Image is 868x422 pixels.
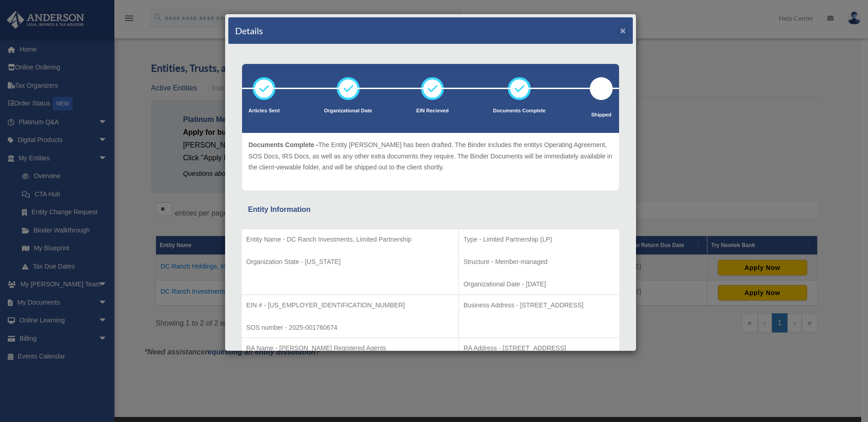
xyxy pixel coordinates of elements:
[248,203,613,216] div: Entity Information
[464,279,615,290] p: Organizational Date - [DATE]
[246,343,454,354] p: RA Name - [PERSON_NAME] Registered Agents
[464,234,615,245] p: Type - Limited Partnership (LP)
[235,24,263,37] h4: Details
[246,256,454,268] p: Organization State - [US_STATE]
[464,256,615,268] p: Structure - Member-managed
[464,300,615,311] p: Business Address - [STREET_ADDRESS]
[248,141,318,148] span: Documents Complete -
[248,139,613,173] p: The Entity [PERSON_NAME] has been drafted. The Binder includes the entitys Operating Agreement, S...
[248,106,280,116] p: Articles Sent
[246,234,454,245] p: Entity Name - DC Ranch Investments, Limited Partnership
[246,322,454,333] p: SOS number - 2025-001760674
[464,343,615,354] p: RA Address - [STREET_ADDRESS]
[416,106,449,116] p: EIN Recieved
[590,111,613,120] p: Shipped
[324,106,372,116] p: Organizational Date
[620,26,626,35] button: ×
[246,300,454,311] p: EIN # - [US_EMPLOYER_IDENTIFICATION_NUMBER]
[493,106,545,116] p: Documents Complete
